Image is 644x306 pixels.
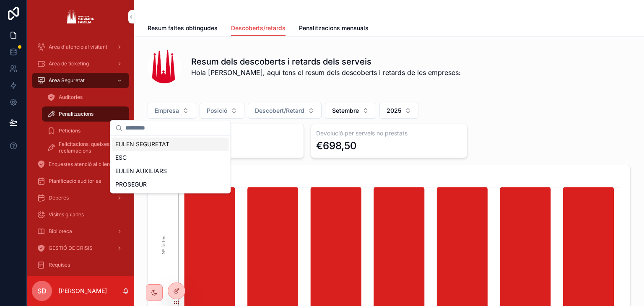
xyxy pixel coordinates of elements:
a: Àrea Seguretat [32,73,129,88]
span: Àrea de ticketing [49,60,89,67]
a: Planificació auditories [32,174,129,189]
span: Setembre [332,106,359,115]
a: Descoberts/retards [231,21,286,36]
div: €698,50 [316,139,357,153]
div: ESC [112,151,229,164]
span: Àrea Seguretat [49,77,85,84]
span: Penalitzacions mensuals [299,24,369,32]
h3: Evolució mensual [153,170,625,182]
span: Visites guiades [49,211,84,218]
p: [PERSON_NAME] [59,287,107,295]
div: PROSEGUR [112,178,229,191]
span: SD [37,286,47,296]
span: Auditories [59,94,83,101]
div: Suggestions [110,136,230,193]
span: GESTIÓ DE CRISIS [49,245,93,252]
a: Biblioteca [32,224,129,239]
a: GESTIÓ DE CRISIS [32,241,129,256]
span: Descobert/Retard [255,106,304,115]
div: scrollable content [27,34,134,276]
a: Requises [32,257,129,272]
img: App logo [67,10,93,23]
span: Àrea d'atenció al visitant [49,44,107,50]
span: 2025 [387,106,401,115]
a: Peticions [42,123,129,138]
a: Deberes [32,190,129,205]
button: Select Button [248,103,322,119]
a: Àrea de ticketing [32,56,129,71]
a: Auditories [42,90,129,105]
a: Penalitzacions mensuals [299,21,369,37]
span: Penalitzacions [59,111,93,117]
a: Resum faltes obtingudes [148,21,218,37]
span: Enquestes atenció al client [49,161,112,168]
div: EULEN SEGURETAT [112,137,229,151]
span: Empresa [155,106,179,115]
span: Posició [207,106,227,115]
a: Penalitzacions [42,106,129,122]
span: Requises [49,262,70,268]
button: Select Button [325,103,376,119]
button: Select Button [379,103,418,119]
div: EULEN AUXILIARS [112,164,229,178]
h1: Resum dels descoberts i retards dels serveis [191,56,461,67]
tspan: Nº faltes [161,236,166,254]
a: Àrea d'atenció al visitant [32,39,129,54]
button: Select Button [148,103,196,119]
h3: Devolució per serveis no prestats [316,129,462,137]
button: Select Button [200,103,244,119]
span: Hola [PERSON_NAME], aquí tens el resum dels descoberts i retards de les empreses: [191,67,461,78]
span: Deberes [49,194,69,201]
a: Felicitacions, queixes i reclamacions [42,140,129,155]
span: Peticions [59,127,80,134]
a: Visites guiades [32,207,129,222]
a: Enquestes atenció al client [32,157,129,172]
span: Resum faltes obtingudes [148,24,218,32]
span: Descoberts/retards [231,24,286,32]
span: Biblioteca [49,228,72,235]
span: Planificació auditories [49,178,101,184]
span: Felicitacions, queixes i reclamacions [59,141,121,154]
